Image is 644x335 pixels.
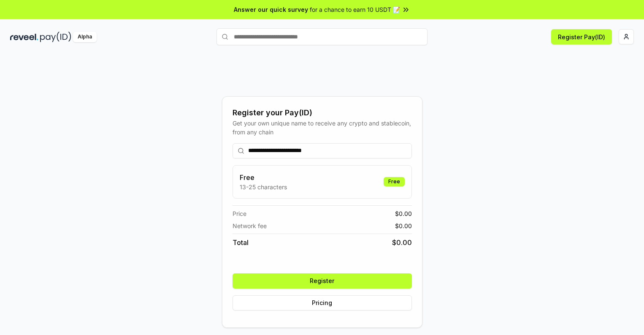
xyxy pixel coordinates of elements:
[395,209,412,218] span: $ 0.00
[233,273,412,289] button: Register
[384,177,405,186] div: Free
[233,119,412,136] div: Get your own unique name to receive any crypto and stablecoin, from any chain
[395,221,412,230] span: $ 0.00
[233,237,249,248] span: Total
[233,107,412,119] div: Register your Pay(ID)
[233,221,267,230] span: Network fee
[234,5,308,14] span: Answer our quick survey
[233,295,412,310] button: Pricing
[73,32,97,42] div: Alpha
[551,29,612,44] button: Register Pay(ID)
[40,32,71,42] img: pay_id
[240,172,287,182] h3: Free
[233,209,246,218] span: Price
[392,237,412,248] span: $ 0.00
[310,5,400,14] span: for a chance to earn 10 USDT 📝
[10,32,38,42] img: reveel_dark
[240,182,287,191] p: 13-25 characters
